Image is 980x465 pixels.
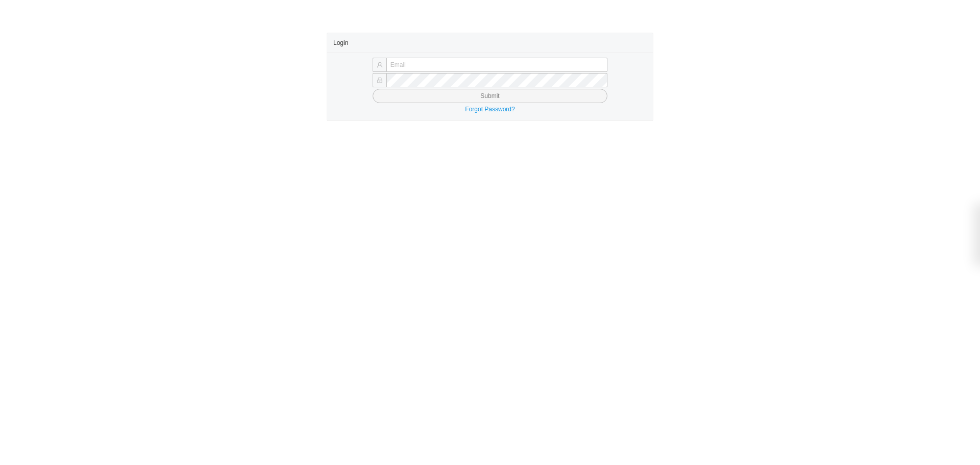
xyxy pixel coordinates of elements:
[377,62,383,68] span: user
[377,77,383,83] span: lock
[333,33,647,52] div: Login
[465,106,514,113] a: Forgot Password?
[373,89,607,103] button: Submit
[386,58,607,72] input: Email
